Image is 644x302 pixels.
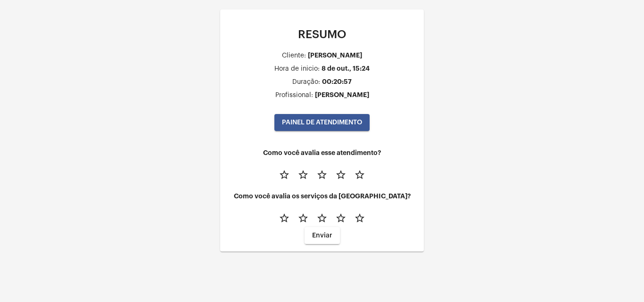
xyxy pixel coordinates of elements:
[279,212,290,224] mat-icon: star_border
[316,212,328,224] mat-icon: star_border
[228,28,416,41] p: RESUMO
[279,169,290,180] mat-icon: star_border
[297,169,309,180] mat-icon: star_border
[312,232,332,239] span: Enviar
[305,227,340,244] button: Enviar
[322,65,370,72] div: 8 de out., 15:24
[322,78,352,85] div: 00:20:57
[354,169,365,180] mat-icon: star_border
[282,119,362,126] span: PAINEL DE ATENDIMENTO
[335,169,347,180] mat-icon: star_border
[228,149,416,156] h4: Como você avalia esse atendimento?
[354,212,365,224] mat-icon: star_border
[292,79,320,86] div: Duração:
[297,212,309,224] mat-icon: star_border
[308,52,362,59] div: [PERSON_NAME]
[316,169,328,180] mat-icon: star_border
[335,212,347,224] mat-icon: star_border
[275,92,313,99] div: Profissional:
[228,193,416,200] h4: Como você avalia os serviços da [GEOGRAPHIC_DATA]?
[282,52,306,59] div: Cliente:
[274,114,370,131] button: PAINEL DE ATENDIMENTO
[315,91,369,98] div: [PERSON_NAME]
[274,65,320,73] div: Hora de inicio:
